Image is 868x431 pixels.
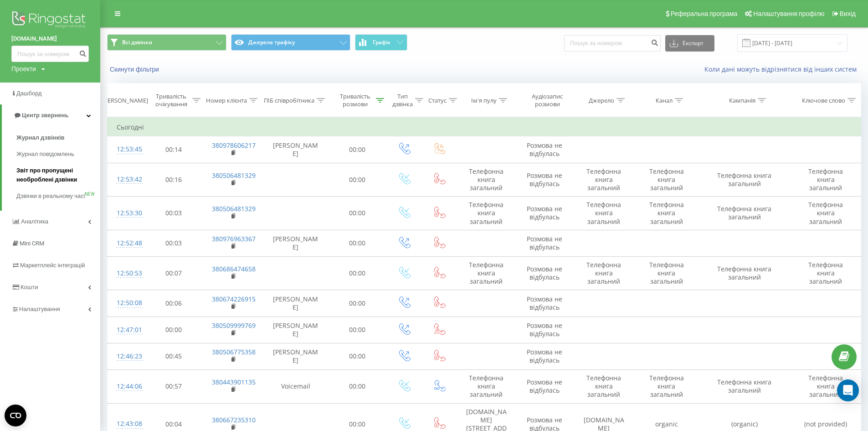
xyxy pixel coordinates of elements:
[328,197,386,230] td: 00:00
[791,256,861,290] td: Телефонна книга загальний
[328,136,386,163] td: 00:00
[212,204,256,213] a: 380506481329
[117,265,135,282] div: 12:50:53
[16,90,42,97] span: Дашборд
[263,230,328,256] td: [PERSON_NAME]
[525,93,570,108] div: Аудіозапис розмови
[328,370,386,404] td: 00:00
[117,234,135,252] div: 12:52:48
[16,146,100,162] a: Журнал повідомлень
[212,321,256,330] a: 380509999769
[212,378,256,386] a: 380443901135
[122,39,152,46] span: Всі дзвінки
[527,295,562,312] span: Розмова не відбулась
[704,65,861,73] a: Коли дані можуть відрізнятися вiд інших систем
[837,379,859,401] div: Open Intercom Messenger
[16,150,74,159] span: Журнал повідомлень
[428,97,447,104] div: Статус
[117,171,135,188] div: 12:53:42
[144,256,203,290] td: 00:07
[16,130,100,146] a: Журнал дзвінків
[153,93,190,108] div: Тривалість очікування
[16,188,100,204] a: Дзвінки в реальному часіNEW
[572,163,635,197] td: Телефонна книга загальний
[572,256,635,290] td: Телефонна книга загальний
[791,163,861,197] td: Телефонна книга загальний
[11,9,89,32] img: Ringostat logo
[144,343,203,369] td: 00:45
[117,378,135,395] div: 12:44:06
[729,97,755,104] div: Кампанія
[328,343,386,369] td: 00:00
[11,64,36,73] div: Проекти
[212,141,256,150] a: 380978606217
[102,97,148,104] div: [PERSON_NAME]
[527,348,562,364] span: Розмова не відбулась
[527,141,562,158] span: Розмова не відбулась
[117,348,135,365] div: 12:46:23
[263,317,328,343] td: [PERSON_NAME]
[206,97,247,104] div: Номер клієнта
[144,317,203,343] td: 00:00
[144,136,203,163] td: 00:14
[21,218,48,225] span: Аналiтика
[698,197,791,230] td: Телефонна книга загальний
[665,35,714,52] button: Експорт
[117,321,135,339] div: 12:47:01
[231,34,350,51] button: Джерела трафіку
[144,290,203,317] td: 00:06
[263,343,328,369] td: [PERSON_NAME]
[144,197,203,230] td: 00:03
[373,39,390,46] span: Графік
[108,118,861,136] td: Сьогодні
[144,230,203,256] td: 00:03
[212,234,256,243] a: 380976963367
[263,290,328,317] td: [PERSON_NAME]
[656,97,673,104] div: Канал
[212,415,256,424] a: 380667235310
[456,197,517,230] td: Телефонна книга загальний
[5,405,26,426] button: Open CMP widget
[635,256,698,290] td: Телефонна книга загальний
[328,317,386,343] td: 00:00
[698,163,791,197] td: Телефонна книга загальний
[698,370,791,404] td: Телефонна книга загальний
[117,294,135,312] div: 12:50:08
[20,262,85,269] span: Маркетплейс інтеграцій
[527,171,562,188] span: Розмова не відбулась
[355,34,407,51] button: Графік
[527,204,562,221] span: Розмова не відбулась
[527,265,562,281] span: Розмова не відбулась
[144,163,203,197] td: 00:16
[840,10,856,17] span: Вихід
[753,10,824,17] span: Налаштування профілю
[791,197,861,230] td: Телефонна книга загальний
[16,166,96,184] span: Звіт про пропущені необроблені дзвінки
[671,10,738,17] span: Реферальна програма
[698,256,791,290] td: Телефонна книга загальний
[212,171,256,180] a: 380506481329
[456,256,517,290] td: Телефонна книга загальний
[263,370,328,404] td: Voicemail
[263,136,328,163] td: [PERSON_NAME]
[22,112,68,119] span: Центр звернень
[471,97,497,104] div: Ім'я пулу
[589,97,614,104] div: Джерело
[21,284,38,291] span: Кошти
[16,133,65,142] span: Журнал дзвінків
[11,46,89,62] input: Пошук за номером
[328,256,386,290] td: 00:00
[107,65,164,73] button: Скинути фільтри
[527,378,562,395] span: Розмова не відбулась
[16,192,85,201] span: Дзвінки в реальному часі
[527,234,562,251] span: Розмова не відбулась
[336,93,374,108] div: Тривалість розмови
[328,230,386,256] td: 00:00
[264,97,314,104] div: ПІБ співробітника
[802,97,845,104] div: Ключове слово
[144,370,203,404] td: 00:57
[107,34,226,51] button: Всі дзвінки
[456,370,517,404] td: Телефонна книга загальний
[527,321,562,338] span: Розмова не відбулась
[635,370,698,404] td: Телефонна книга загальний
